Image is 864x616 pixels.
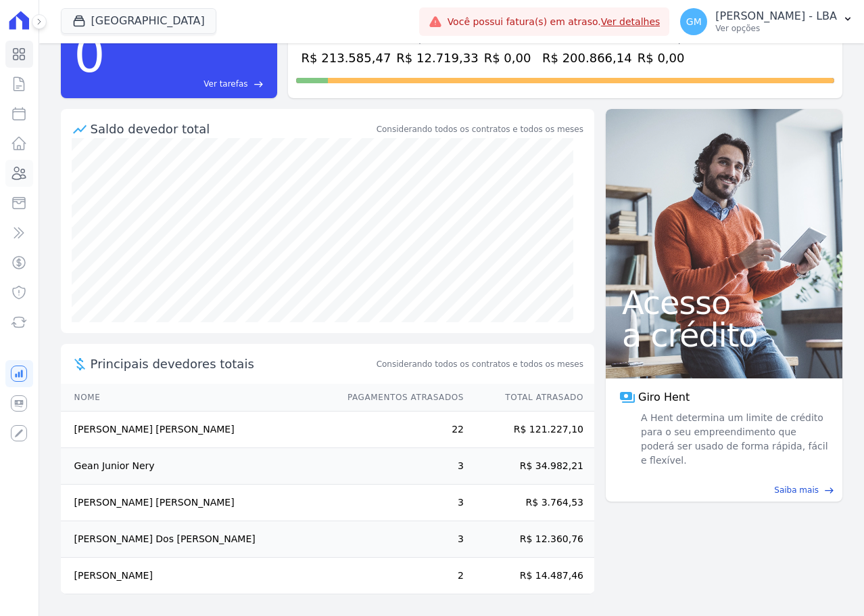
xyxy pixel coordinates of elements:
[335,485,464,521] td: 3
[464,448,594,485] td: R$ 34.982,21
[377,123,583,135] div: Considerando todos os contratos e todos os meses
[110,78,263,90] a: Ver tarefas east
[335,558,464,594] td: 2
[61,485,335,521] td: [PERSON_NAME] [PERSON_NAME]
[61,8,216,34] button: [GEOGRAPHIC_DATA]
[464,384,594,412] th: Total Atrasado
[638,411,829,468] span: A Hent determina um limite de crédito para o seu empreendimento que poderá ser usado de forma ráp...
[335,448,464,485] td: 3
[61,384,335,412] th: Nome
[61,558,335,594] td: [PERSON_NAME]
[396,49,478,67] div: R$ 12.719,33
[542,49,632,67] div: R$ 200.866,14
[601,16,661,27] a: Ver detalhes
[335,384,464,412] th: Pagamentos Atrasados
[669,3,864,41] button: GM [PERSON_NAME] - LBA Ver opções
[335,521,464,558] td: 3
[464,521,594,558] td: R$ 12.360,76
[74,20,105,90] div: 0
[335,412,464,448] td: 22
[824,485,834,496] span: east
[774,484,819,496] span: Saiba mais
[622,319,826,351] span: a crédito
[686,17,702,26] span: GM
[91,355,374,373] span: Principais devedores totais
[254,79,264,89] span: east
[614,484,834,496] a: Saiba mais east
[61,521,335,558] td: [PERSON_NAME] Dos [PERSON_NAME]
[61,412,335,448] td: [PERSON_NAME] [PERSON_NAME]
[302,49,391,67] div: R$ 213.585,47
[484,49,537,67] div: R$ 0,00
[61,448,335,485] td: Gean Junior Nery
[377,358,583,370] span: Considerando todos os contratos e todos os meses
[715,9,837,23] p: [PERSON_NAME] - LBA
[715,23,837,34] p: Ver opções
[203,78,247,90] span: Ver tarefas
[638,389,690,405] span: Giro Hent
[464,412,594,448] td: R$ 121.227,10
[464,485,594,521] td: R$ 3.764,53
[448,15,661,29] span: Você possui fatura(s) em atraso.
[638,49,702,67] div: R$ 0,00
[622,286,826,319] span: Acesso
[464,558,594,594] td: R$ 14.487,46
[91,120,374,138] div: Saldo devedor total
